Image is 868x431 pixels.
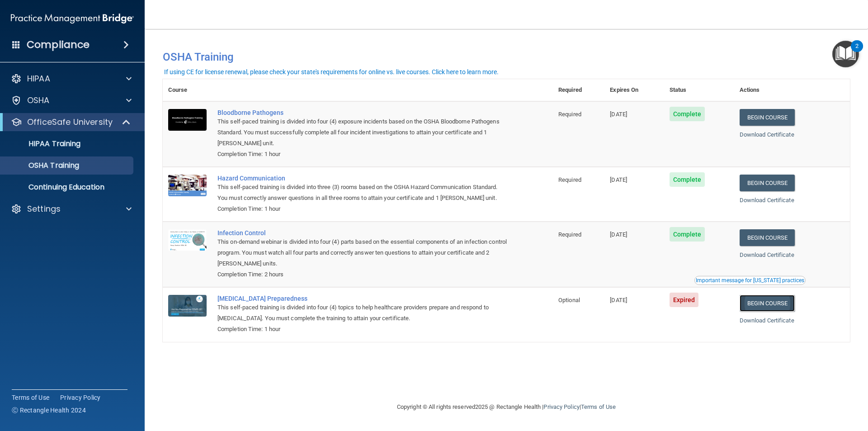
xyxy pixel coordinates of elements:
[670,172,705,187] span: Complete
[553,79,604,101] th: Required
[217,109,508,116] a: Bloodborne Pathogens
[610,111,627,118] span: [DATE]
[217,229,508,237] a: Infection Control
[27,117,113,128] p: OfficeSafe University
[12,406,86,415] span: Ⓒ Rectangle Health 2024
[163,67,500,76] button: If using CE for license renewal, please check your state's requirements for online vs. live cours...
[217,269,508,280] div: Completion Time: 2 hours
[610,231,627,238] span: [DATE]
[27,38,90,51] h4: Compliance
[11,117,131,128] a: OfficeSafe University
[558,231,581,238] span: Required
[164,69,499,75] div: If using CE for license renewal, please check your state's requirements for online vs. live cours...
[27,95,50,106] p: OSHA
[696,278,804,283] div: Important message for [US_STATE] practices
[60,393,101,402] a: Privacy Policy
[740,197,794,204] a: Download Certificate
[217,149,508,160] div: Completion Time: 1 hour
[670,227,705,242] span: Complete
[217,116,508,149] div: This self-paced training is divided into four (4) exposure incidents based on the OSHA Bloodborne...
[341,393,671,422] div: Copyright © All rights reserved 2025 @ Rectangle Health | |
[217,295,508,302] a: [MEDICAL_DATA] Preparedness
[27,204,61,214] p: Settings
[6,183,129,192] p: Continuing Education
[11,9,134,28] img: PMB logo
[217,302,508,324] div: This self-paced training is divided into four (4) topics to help healthcare providers prepare and...
[558,111,581,118] span: Required
[217,175,508,182] a: Hazard Communication
[163,79,212,101] th: Course
[217,182,508,204] div: This self-paced training is divided into three (3) rooms based on the OSHA Hazard Communication S...
[694,276,806,285] button: Read this if you are a dental practitioner in the state of CA
[27,73,50,84] p: HIPAA
[740,175,795,191] a: Begin Course
[832,41,859,67] button: Open Resource Center, 2 new notifications
[610,297,627,303] span: [DATE]
[740,131,794,138] a: Download Certificate
[740,251,794,258] a: Download Certificate
[740,295,795,312] a: Begin Course
[11,204,132,214] a: Settings
[670,107,705,121] span: Complete
[581,403,616,410] a: Terms of Use
[11,73,132,84] a: HIPAA
[740,229,795,246] a: Begin Course
[855,46,859,58] div: 2
[712,367,857,403] iframe: Drift Widget Chat Controller
[543,403,579,410] a: Privacy Policy
[217,204,508,214] div: Completion Time: 1 hour
[6,139,80,148] p: HIPAA Training
[664,79,734,101] th: Status
[12,393,49,402] a: Terms of Use
[163,51,850,63] h4: OSHA Training
[11,95,132,106] a: OSHA
[217,324,508,335] div: Completion Time: 1 hour
[558,176,581,183] span: Required
[740,317,794,324] a: Download Certificate
[734,79,850,101] th: Actions
[740,109,795,126] a: Begin Course
[610,176,627,183] span: [DATE]
[670,293,699,307] span: Expired
[6,161,79,170] p: OSHA Training
[217,237,508,269] div: This on-demand webinar is divided into four (4) parts based on the essential components of an inf...
[558,297,580,303] span: Optional
[604,79,664,101] th: Expires On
